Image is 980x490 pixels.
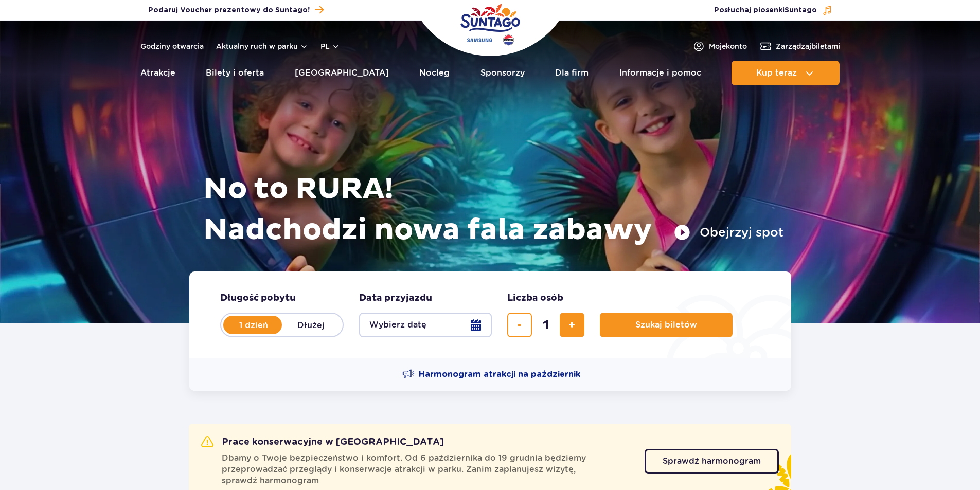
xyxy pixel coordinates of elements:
[635,320,697,330] span: Szukaj biletów
[663,457,761,465] span: Sprawdź harmonogram
[674,224,783,241] button: Obejrzyj spot
[600,313,733,337] button: Szukaj biletów
[555,61,589,85] a: Dla firm
[201,436,444,448] h2: Prace konserwacyjne w [GEOGRAPHIC_DATA]
[714,5,817,15] span: Posłuchaj piosenki
[785,7,817,14] span: Suntago
[776,41,840,51] span: Zarządzaj biletami
[402,368,580,380] a: Harmonogram atrakcji na październik
[359,292,432,304] span: Data przyjazdu
[480,61,525,85] a: Sponsorzy
[732,61,840,85] button: Kup teraz
[560,313,584,337] button: dodaj bilet
[189,271,791,358] form: Planowanie wizyty w Park of Poland
[714,5,832,15] button: Posłuchaj piosenkiSuntago
[295,61,389,85] a: [GEOGRAPHIC_DATA]
[224,314,283,336] label: 1 dzień
[148,5,310,15] span: Podaruj Voucher prezentowy do Suntago!
[140,61,175,85] a: Atrakcje
[507,292,563,304] span: Liczba osób
[419,369,580,380] span: Harmonogram atrakcji na październik
[619,61,701,85] a: Informacje i pomoc
[533,313,558,337] input: liczba biletów
[203,169,783,251] h1: No to RURA! Nadchodzi nowa fala zabawy
[222,452,632,486] span: Dbamy o Twoje bezpieczeństwo i komfort. Od 6 października do 19 grudnia będziemy przeprowadzać pr...
[507,313,532,337] button: usuń bilet
[709,41,747,51] span: Moje konto
[282,314,341,336] label: Dłużej
[359,313,492,337] button: Wybierz datę
[216,42,308,50] button: Aktualny ruch w parku
[756,68,797,78] span: Kup teraz
[148,3,324,17] a: Podaruj Voucher prezentowy do Suntago!
[645,449,779,474] a: Sprawdź harmonogram
[320,41,340,51] button: pl
[419,61,450,85] a: Nocleg
[206,61,264,85] a: Bilety i oferta
[692,40,747,52] a: Mojekonto
[220,292,296,304] span: Długość pobytu
[140,41,204,51] a: Godziny otwarcia
[759,40,840,52] a: Zarządzajbiletami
